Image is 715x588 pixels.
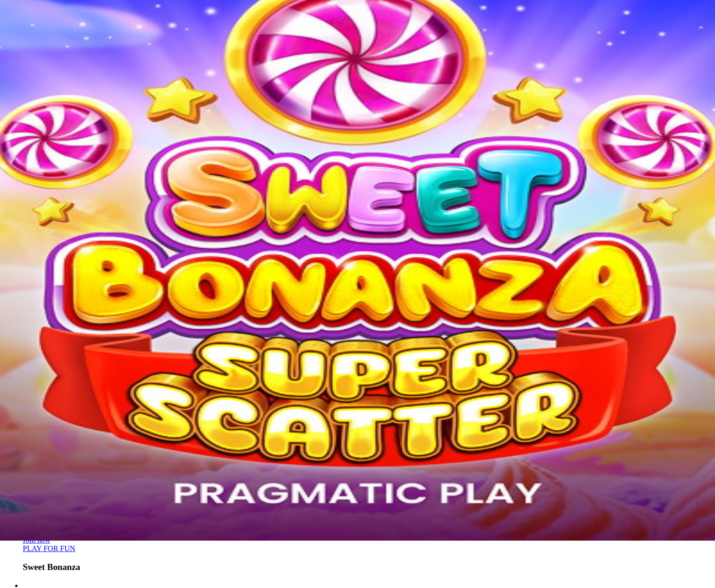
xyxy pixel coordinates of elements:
[23,562,80,572] font: Sweet Bonanza
[23,544,75,552] font: PLAY FOR FUN
[23,536,50,544] a: Sweet Bonanza
[23,536,50,544] font: Join now
[23,527,711,572] article: Sweet Bonanza
[23,544,75,552] a: Sweet Bonanza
